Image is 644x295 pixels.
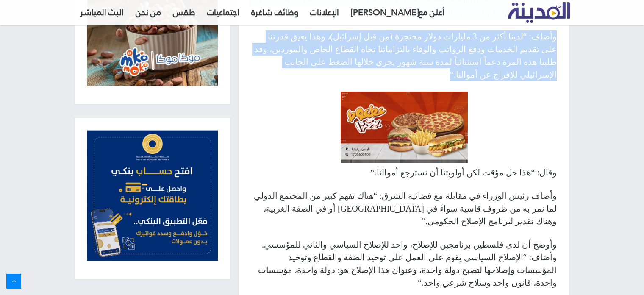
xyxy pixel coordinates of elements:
img: تلفزيون المدينة [508,2,570,23]
p: وأضاف رئيس الوزراء في مقابلة مع فضائية الشرق: “هناك تفهم كبير من المجتمع الدولي لما نمر به من ظرو... [252,189,557,228]
span: “. [418,278,424,287]
p: وأوضح أن لدى فلسطين برنامجين للإصلاح، واحد للإصلاح السياسي والثاني للمؤسسي. وأضاف: “الإصلاح السيا... [252,238,557,289]
span: “. [450,70,456,79]
span: “. [371,168,377,177]
p: وقال: “هذا حل مؤقت لكن أولويتنا أن نسترجع أموالنا [252,166,557,179]
p: وأضاف: “لدينا أكثر من 3 مليارات دولار محتجزة (من قبل إسرائيل)، وهذا يعيق قدرتنا على تقديم الخدمات... [252,30,557,81]
span: “. [422,217,427,226]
